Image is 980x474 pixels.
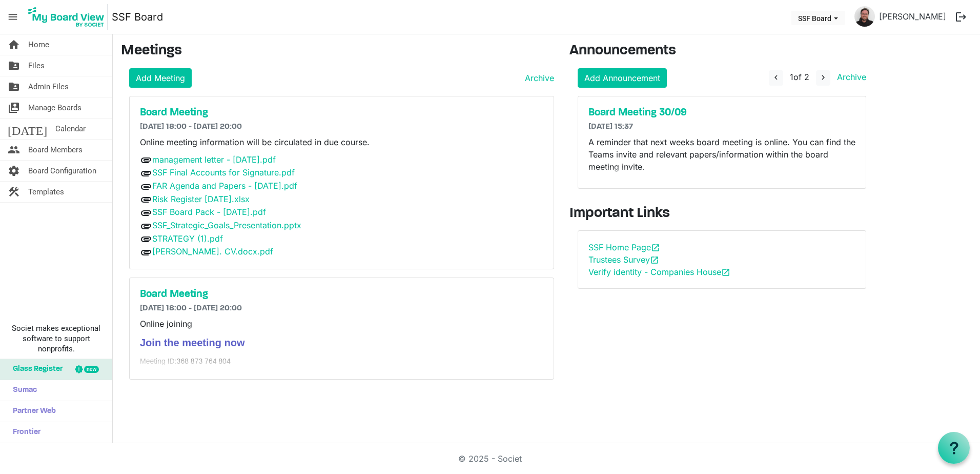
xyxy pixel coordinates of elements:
[651,243,660,252] span: open_in_new
[5,323,108,354] span: Societ makes exceptional software to support nonprofits.
[112,7,163,27] a: SSF Board
[790,72,793,82] span: 1
[8,161,20,181] span: settings
[140,107,543,119] a: Board Meeting
[140,181,152,193] span: attachment
[121,43,554,60] h3: Meetings
[578,68,667,88] a: Add Announcement
[875,6,950,27] a: [PERSON_NAME]
[8,401,56,422] span: Partner Web
[521,72,554,84] a: Archive
[588,123,633,131] span: [DATE] 15:37
[8,76,20,97] span: folder_shared
[140,304,543,313] h6: [DATE] 18:00 - [DATE] 20:00
[129,68,192,88] a: Add Meeting
[8,182,20,202] span: construction
[854,6,875,27] img: vjXNW1cme0gN52Zu4bmd9GrzmWk9fVhp2_YVE8WxJd3PvSJ3Xcim8muxpHb9t5R7S0Hx1ZVnr221sxwU8idQCA_thumb.png
[140,122,543,132] h6: [DATE] 18:00 - [DATE] 20:00
[140,246,152,259] span: attachment
[28,76,69,97] span: Admin Files
[28,161,96,181] span: Board Configuration
[140,207,152,219] span: attachment
[140,337,244,348] span: Join the meeting now
[650,255,659,265] span: open_in_new
[140,154,152,166] span: attachment
[588,136,855,173] p: A reminder that next weeks board meeting is online. You can find the Teams invite and relevant pa...
[152,246,273,256] a: [PERSON_NAME]. CV.docx.pdf
[8,140,20,160] span: people
[28,97,81,118] span: Manage Boards
[833,72,866,82] a: Archive
[28,182,64,202] span: Templates
[769,70,783,86] button: navigate_before
[816,70,830,86] button: navigate_next
[8,359,63,380] span: Glass Register
[28,34,49,55] span: Home
[458,453,522,464] a: © 2025 - Societ
[588,267,730,277] a: Verify identity - Companies Houseopen_in_new
[588,242,660,252] a: SSF Home Pageopen_in_new
[140,318,543,330] p: Online joining
[152,207,266,217] a: SSF Board Pack - [DATE].pdf
[152,233,223,244] a: STRATEGY (1).pdf
[588,254,659,265] a: Trustees Surveyopen_in_new
[8,422,40,443] span: Frontier
[950,6,972,28] button: logout
[140,357,177,365] span: Meeting ID:
[791,11,845,25] button: SSF Board dropdownbutton
[3,7,23,27] span: menu
[8,97,20,118] span: switch_account
[140,288,543,301] a: Board Meeting
[8,380,37,401] span: Sumac
[140,340,244,348] a: Join the meeting now
[140,233,152,245] span: attachment
[790,72,809,82] span: of 2
[140,368,173,377] span: Passcode:
[25,4,108,30] img: My Board View Logo
[721,268,730,277] span: open_in_new
[152,194,250,204] a: Risk Register [DATE].xlsx
[8,34,20,55] span: home
[588,107,855,119] a: Board Meeting 30/09
[152,167,295,177] a: SSF Final Accounts for Signature.pdf
[8,118,47,139] span: [DATE]
[25,4,112,30] a: My Board View Logo
[140,193,152,206] span: attachment
[771,73,781,82] span: navigate_before
[152,154,276,165] a: management letter - [DATE].pdf
[569,43,874,60] h3: Announcements
[173,368,207,377] span: ex6NY7yu
[177,357,231,365] span: 368 873 764 804
[152,220,301,230] a: SSF_Strategic_Goals_Presentation.pptx
[8,55,20,76] span: folder_shared
[28,55,45,76] span: Files
[140,220,152,232] span: attachment
[84,366,99,373] div: new
[140,167,152,180] span: attachment
[152,181,297,191] a: FAR Agenda and Papers - [DATE].pdf
[140,136,543,148] p: Online meeting information will be circulated in due course.
[819,73,828,82] span: navigate_next
[28,140,83,160] span: Board Members
[569,205,874,223] h3: Important Links
[55,118,86,139] span: Calendar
